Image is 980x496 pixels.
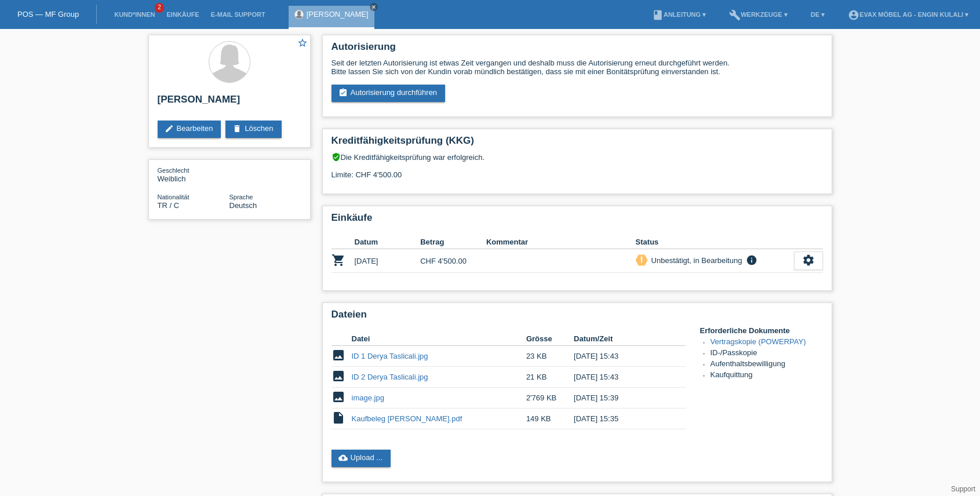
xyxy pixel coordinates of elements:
[331,348,345,362] i: image
[331,253,345,267] i: POSP00026498
[729,9,741,21] i: build
[951,485,975,493] a: Support
[331,369,345,383] i: image
[158,201,180,210] span: Türkei / C / 06.02.1981
[745,254,759,266] i: info
[331,390,345,404] i: image
[331,450,391,467] a: cloud_uploadUpload ...
[331,85,446,102] a: assignment_turned_inAutorisierung durchführen
[420,235,486,249] th: Betrag
[229,201,257,210] span: Deutsch
[652,9,664,21] i: book
[331,212,823,229] h2: Einkäufe
[331,41,823,59] h2: Autorisierung
[331,59,823,76] div: Seit der letzten Autorisierung ist etwas Zeit vergangen und deshalb muss die Autorisierung erneut...
[331,135,823,152] h2: Kreditfähigkeitsprüfung (KKG)
[331,411,345,425] i: insert_drive_file
[848,9,859,21] i: account_circle
[486,235,636,249] th: Kommentar
[331,309,823,326] h2: Dateien
[805,11,830,18] a: DE ▾
[711,370,823,381] li: Kaufquittung
[331,152,823,188] div: Die Kreditfähigkeitsprüfung war erfolgreich. Limite: CHF 4'500.00
[574,388,669,409] td: [DATE] 15:39
[352,373,428,381] a: ID 2 Derya Taslicali.jpg
[225,121,281,138] a: deleteLöschen
[370,3,378,11] a: close
[108,11,161,18] a: Kund*innen
[711,359,823,370] li: Aufenthaltsbewilligung
[802,254,815,267] i: settings
[526,367,574,388] td: 21 KB
[711,348,823,359] li: ID-/Passkopie
[158,94,301,111] h2: [PERSON_NAME]
[158,121,221,138] a: editBearbeiten
[158,194,190,200] span: Nationalität
[711,337,806,346] a: Vertragskopie (POWERPAY)
[338,453,348,462] i: cloud_upload
[352,393,384,402] a: image.jpg
[355,235,421,249] th: Datum
[637,256,646,264] i: priority_high
[232,124,242,133] i: delete
[352,332,526,346] th: Datei
[297,38,308,50] a: star_border
[646,11,712,18] a: bookAnleitung ▾
[338,88,348,97] i: assignment_turned_in
[574,346,669,367] td: [DATE] 15:43
[574,367,669,388] td: [DATE] 15:43
[648,254,742,267] div: Unbestätigt, in Bearbeitung
[420,249,486,273] td: CHF 4'500.00
[158,167,190,174] span: Geschlecht
[526,388,574,409] td: 2'769 KB
[352,414,462,423] a: Kaufbeleg [PERSON_NAME].pdf
[229,194,253,200] span: Sprache
[355,249,421,273] td: [DATE]
[161,11,205,18] a: Einkäufe
[297,38,308,48] i: star_border
[842,11,974,18] a: account_circleEVAX Möbel AG - Engin Kulali ▾
[205,11,271,18] a: E-Mail Support
[526,409,574,429] td: 149 KB
[636,235,794,249] th: Status
[526,332,574,346] th: Grösse
[155,3,164,13] span: 2
[307,10,369,19] a: [PERSON_NAME]
[526,346,574,367] td: 23 KB
[371,4,377,10] i: close
[352,352,428,360] a: ID 1 Derya Taslicali.jpg
[17,10,79,19] a: POS — MF Group
[574,332,669,346] th: Datum/Zeit
[165,124,174,133] i: edit
[574,409,669,429] td: [DATE] 15:35
[700,326,823,335] h4: Erforderliche Dokumente
[158,166,229,183] div: Weiblich
[331,152,341,162] i: verified_user
[723,11,793,18] a: buildWerkzeuge ▾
